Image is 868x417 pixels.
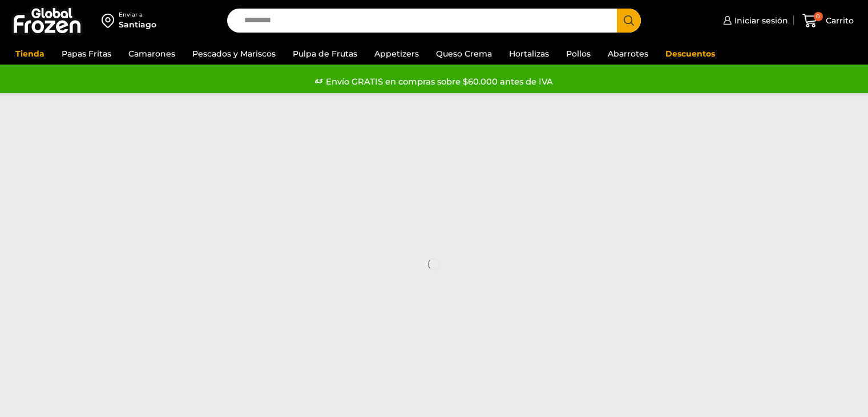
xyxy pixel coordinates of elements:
[187,43,281,65] a: Pescados y Mariscos
[660,43,721,65] a: Descuentos
[56,43,117,65] a: Papas Fritas
[123,43,181,65] a: Camarones
[369,43,425,65] a: Appetizers
[814,12,823,21] span: 0
[720,9,788,32] a: Iniciar sesión
[119,11,156,19] div: Enviar a
[287,43,363,65] a: Pulpa de Frutas
[430,43,498,65] a: Queso Crema
[823,15,854,26] span: Carrito
[10,43,50,65] a: Tienda
[617,9,641,33] button: Search button
[119,19,156,30] div: Santiago
[560,43,596,65] a: Pollos
[800,7,857,34] a: 0 Carrito
[732,15,788,26] span: Iniciar sesión
[602,43,654,65] a: Abarrotes
[503,43,555,65] a: Hortalizas
[102,11,119,30] img: address-field-icon.svg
